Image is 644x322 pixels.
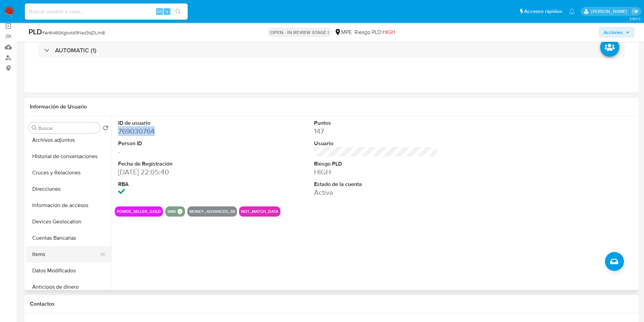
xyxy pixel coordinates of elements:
span: Alt [157,8,162,15]
span: Riesgo PLD: [354,29,395,36]
button: Cruces y Relaciones [26,165,111,181]
a: Salir [632,8,639,15]
span: Accesos rápidos [524,8,562,15]
button: Acciones [599,27,634,38]
button: Cuentas Bancarias [26,230,111,246]
dt: Riesgo PLD [314,160,438,168]
dd: - [118,147,242,156]
b: PLD [29,26,42,37]
input: Buscar usuario o caso... [25,7,188,16]
span: HIGH [383,28,395,36]
dd: 769030764 [118,126,242,136]
dd: Activa [314,188,438,197]
span: s [166,8,168,15]
button: Volver al orden por defecto [103,125,108,133]
dt: RBA [118,181,242,188]
button: Buscar [32,125,37,131]
button: Items [26,246,106,262]
button: Historial de conversaciones [26,148,111,165]
button: Archivos adjuntos [26,132,111,148]
dt: Fecha de Registración [118,160,242,168]
button: Devices Geolocation [26,214,111,230]
h3: AUTOMATIC (1) [55,47,96,54]
h1: Información de Usuario [30,103,87,110]
dt: ID de usuario [118,119,242,127]
dd: HIGH [314,167,438,177]
dt: Estado de la cuenta [314,181,438,188]
span: 3.160.0 [629,16,641,21]
p: antonio.rossel@mercadolibre.com [591,8,629,15]
button: Anticipos de dinero [26,279,111,295]
span: # arl646GKgkotd9Nsd3qDLlm8 [42,29,105,36]
p: OPEN - IN REVIEW STAGE I [268,28,332,37]
dt: Puntos [314,119,438,127]
div: MPE [334,29,352,36]
button: search-icon [171,7,185,16]
h1: Contactos [30,301,633,307]
dd: [DATE] 22:05:40 [118,167,242,177]
button: Información de accesos [26,197,111,214]
input: Buscar [38,125,97,131]
button: Direcciones [26,181,111,197]
dd: 147 [314,126,438,136]
a: Notificaciones [569,9,575,14]
button: Datos Modificados [26,262,111,279]
dt: Person ID [118,140,242,147]
div: AUTOMATIC (1) [38,43,625,58]
dt: Usuario [314,140,438,147]
span: Acciones [604,27,623,38]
